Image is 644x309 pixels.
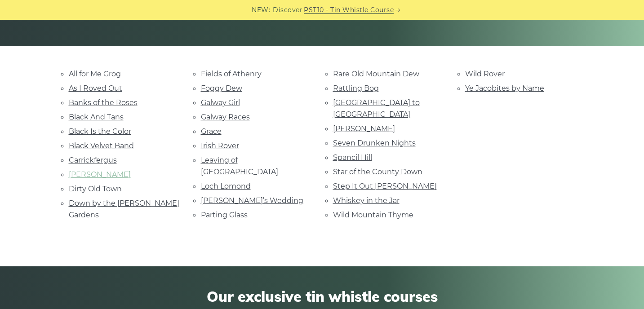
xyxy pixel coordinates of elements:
[69,127,131,136] a: Black Is the Color
[201,70,262,78] a: Fields of Athenry
[201,127,222,136] a: Grace
[201,84,242,93] a: Foggy Dew
[333,153,372,162] a: Spancil Hill
[201,196,303,205] a: [PERSON_NAME]’s Wedding
[69,170,131,179] a: [PERSON_NAME]
[333,84,379,93] a: Rattling Bog
[252,5,270,15] span: NEW:
[273,5,302,15] span: Discover
[69,98,138,107] a: Banks of the Roses
[333,70,419,78] a: Rare Old Mountain Dew
[201,98,240,107] a: Galway Girl
[201,211,248,219] a: Parting Glass
[465,70,505,78] a: Wild Rover
[333,211,413,219] a: Wild Mountain Thyme
[304,5,394,15] a: PST10 - Tin Whistle Course
[465,84,544,93] a: Ye Jacobites by Name
[69,70,121,78] a: All for Me Grog
[69,288,576,305] span: Our exclusive tin whistle courses
[201,113,250,121] a: Galway Races
[333,139,416,147] a: Seven Drunken Nights
[333,182,437,190] a: Step It Out [PERSON_NAME]
[69,185,122,193] a: Dirty Old Town
[333,168,422,176] a: Star of the County Down
[333,124,395,133] a: [PERSON_NAME]
[69,199,179,219] a: Down by the [PERSON_NAME] Gardens
[69,113,124,121] a: Black And Tans
[69,141,134,150] a: Black Velvet Band
[201,141,239,150] a: Irish Rover
[201,156,278,176] a: Leaving of [GEOGRAPHIC_DATA]
[69,156,117,164] a: Carrickfergus
[333,196,400,205] a: Whiskey in the Jar
[333,98,420,119] a: [GEOGRAPHIC_DATA] to [GEOGRAPHIC_DATA]
[201,182,251,190] a: Loch Lomond
[69,84,122,93] a: As I Roved Out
